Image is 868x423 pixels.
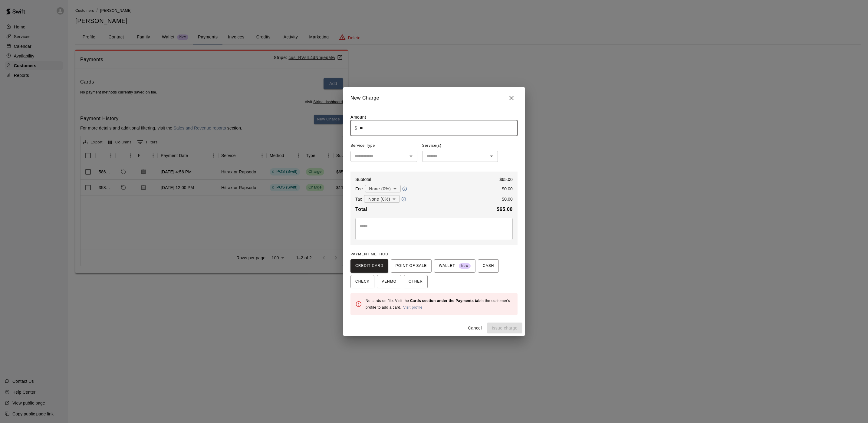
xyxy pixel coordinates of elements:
[439,261,471,271] span: WALLET
[366,299,510,310] span: No cards on file. Visit the in the customer's profile to add a card.
[364,193,400,205] div: None (0%)
[350,259,388,273] button: CREDIT CARD
[350,141,417,151] span: Service Type
[350,252,388,256] span: PAYMENT METHOD
[505,92,518,104] button: Close
[377,275,401,288] button: VENMO
[365,183,401,194] div: None (0%)
[409,277,423,287] span: OTHER
[434,259,475,273] button: WALLET New
[355,207,367,212] b: Total
[355,261,383,271] span: CREDIT CARD
[355,196,362,202] p: Tax
[502,186,513,192] p: $ 0.00
[407,152,415,160] button: Open
[382,277,396,287] span: VENMO
[487,152,496,160] button: Open
[478,259,499,273] button: CASH
[343,87,525,109] h2: New Charge
[404,275,428,288] button: OTHER
[483,261,494,271] span: CASH
[350,115,366,120] label: Amount
[391,259,432,273] button: POINT OF SALE
[459,262,471,270] span: New
[355,277,370,287] span: CHECK
[355,176,371,182] p: Subtotal
[422,141,442,151] span: Service(s)
[403,305,422,310] a: Visit profile
[396,261,427,271] span: POINT OF SALE
[350,275,374,288] button: CHECK
[410,299,481,303] b: Cards section under the Payments tab
[355,125,357,131] p: $
[499,176,513,182] p: $ 65.00
[355,186,363,192] p: Fee
[497,207,513,212] b: $ 65.00
[502,196,513,202] p: $ 0.00
[465,323,485,334] button: Cancel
